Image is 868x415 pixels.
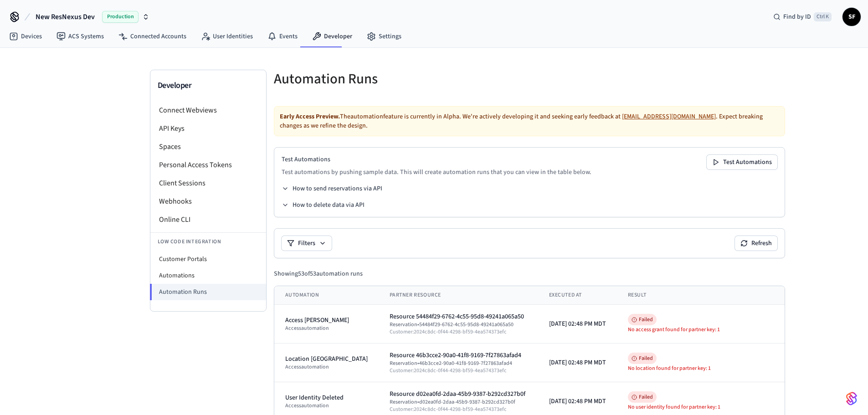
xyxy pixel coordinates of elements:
th: Executed At [538,286,617,305]
div: Resource d02ea0fd-2daa-45b9-9387-b292cd327b0f [390,389,527,399]
strong: Early Access Preview. [280,112,340,121]
li: Spaces [150,138,266,156]
li: Automations [150,267,266,284]
div: Reservation • 46b3cce2-90a0-41f8-9169-7f27863afad4 [390,360,527,367]
a: [EMAIL_ADDRESS][DOMAIN_NAME] [622,112,716,121]
div: Showing 53 of 53 automation runs [274,269,363,278]
h5: Automation Runs [274,70,524,88]
li: API Keys [150,119,266,138]
span: Ctrl K [814,12,832,21]
span: Failed [628,391,657,403]
div: Customer: 2024c8dc-0f44-4298-bf59-4ea574373efc [390,406,527,413]
div: Location [GEOGRAPHIC_DATA] [285,354,368,364]
th: Automation [274,286,379,305]
li: Client Sessions [150,174,266,192]
h3: Developer [158,79,259,92]
li: Customer Portals [150,251,266,267]
span: SF [843,9,860,25]
div: Customer: 2024c8dc-0f44-4298-bf59-4ea574373efc [390,367,527,374]
span: Production [102,11,139,23]
li: Low Code Integration [150,232,266,251]
a: Developer [305,28,360,45]
div: No location found for partner key: 1 [628,365,774,372]
li: Personal Access Tokens [150,156,266,174]
span: Failed [628,314,657,325]
div: User Identity Deleted [285,393,368,402]
h2: Test Automations [282,155,591,164]
a: Settings [360,28,409,45]
button: SF [842,8,861,26]
button: How to delete data via API [282,200,365,210]
th: Partner Resource [379,286,538,305]
div: Reservation • 54484f29-6762-4c55-95d8-49241a065a50 [390,321,527,328]
div: Resource 46b3cce2-90a0-41f8-9169-7f27863afad4 [390,351,527,360]
div: Access [PERSON_NAME] [285,316,368,325]
span: Failed [628,353,657,364]
button: Refresh [735,236,777,251]
span: Find by ID [783,12,811,21]
a: Connected Accounts [111,28,194,45]
button: How to send reservations via API [282,184,382,193]
li: Webhooks [150,192,266,210]
div: Find by IDCtrl K [766,9,839,25]
div: Resource 54484f29-6762-4c55-95d8-49241a065a50 [390,312,527,321]
a: Devices [2,28,49,45]
div: access automation [285,325,368,332]
a: User Identities [194,28,260,45]
th: Result [617,286,785,305]
div: Reservation • d02ea0fd-2daa-45b9-9387-b292cd327b0f [390,399,527,406]
p: Test automations by pushing sample data. This will create automation runs that you can view in th... [282,168,591,177]
td: [DATE] 02:48 PM MDT [538,343,617,382]
button: Filters [282,236,332,251]
a: ACS Systems [49,28,111,45]
div: access automation [285,402,368,410]
img: SeamLogoGradient.69752ec5.svg [846,391,857,406]
a: Events [260,28,305,45]
div: No access grant found for partner key: 1 [628,326,774,333]
div: access automation [285,364,368,371]
div: The automation feature is currently in Alpha. We're actively developing it and seeking early feed... [274,106,785,136]
span: New ResNexus Dev [36,11,95,22]
td: [DATE] 02:48 PM MDT [538,305,617,343]
div: Customer: 2024c8dc-0f44-4298-bf59-4ea574373efc [390,328,527,336]
li: Connect Webviews [150,101,266,119]
li: Online CLI [150,210,266,229]
button: Test Automations [707,155,777,169]
div: No user identity found for partner key: 1 [628,404,774,411]
li: Automation Runs [150,284,266,300]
